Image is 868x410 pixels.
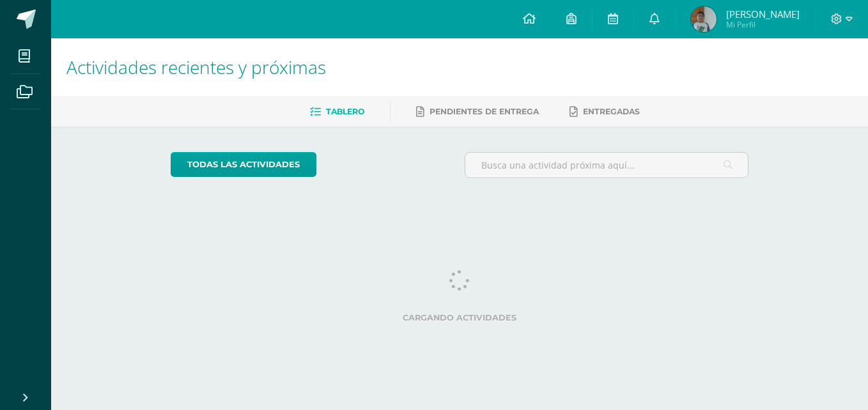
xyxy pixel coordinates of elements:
[66,55,326,79] span: Actividades recientes y próximas
[171,313,749,323] label: Cargando actividades
[430,107,539,116] span: Pendientes de entrega
[691,6,717,32] img: e5f5415043d7c88c5c500c2031736f8c.png
[726,8,800,20] span: [PERSON_NAME]
[171,152,316,177] a: todas las Actividades
[570,102,640,122] a: Entregadas
[726,19,800,30] span: Mi Perfil
[416,102,539,122] a: Pendientes de entrega
[310,102,364,122] a: Tablero
[326,107,364,116] span: Tablero
[465,153,748,178] input: Busca una actividad próxima aquí...
[583,107,640,116] span: Entregadas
